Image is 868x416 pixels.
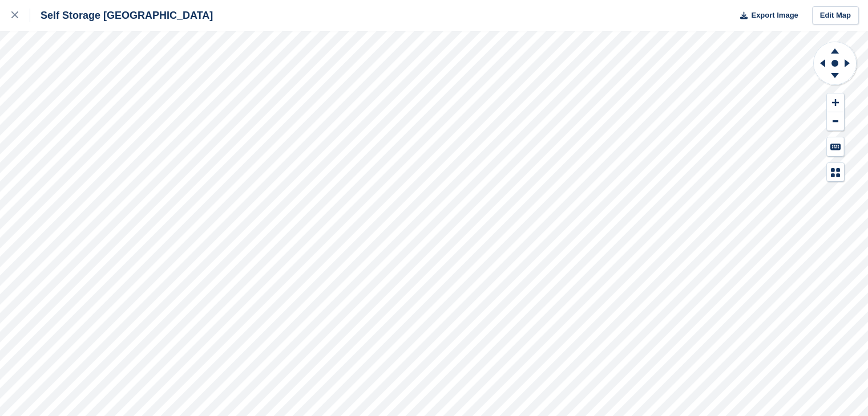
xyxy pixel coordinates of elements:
a: Edit Map [812,6,859,25]
button: Export Image [733,6,798,25]
button: Map Legend [827,163,844,182]
button: Zoom Out [827,112,844,131]
div: Self Storage [GEOGRAPHIC_DATA] [30,9,213,22]
button: Keyboard Shortcuts [827,137,844,156]
span: Export Image [751,10,798,21]
button: Zoom In [827,93,844,112]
